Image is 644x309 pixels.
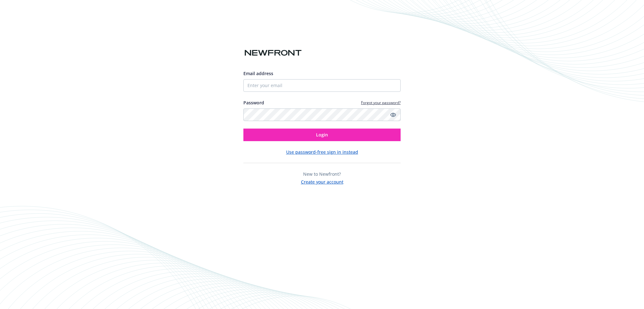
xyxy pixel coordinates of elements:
[361,100,401,105] a: Forgot your password?
[243,129,401,141] button: Login
[301,177,343,185] button: Create your account
[303,171,341,177] span: New to Newfront?
[243,99,264,106] label: Password
[243,70,273,76] span: Email address
[316,132,328,138] span: Login
[389,111,397,119] a: Show password
[286,149,358,155] button: Use password-free sign in instead
[243,108,401,121] input: Enter your password
[243,47,303,58] img: Newfront logo
[243,79,401,92] input: Enter your email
